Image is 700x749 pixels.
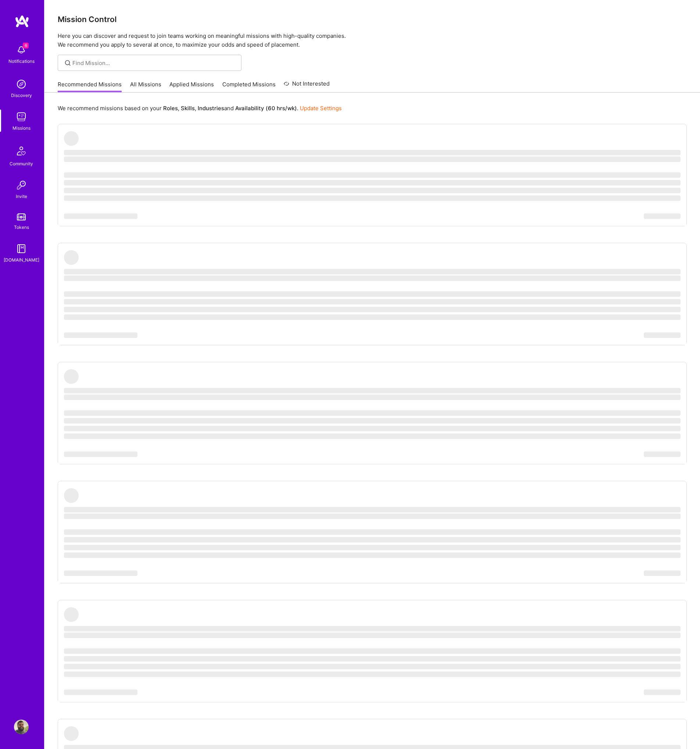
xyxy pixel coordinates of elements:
[14,109,29,124] img: teamwork
[16,192,27,200] div: Invite
[12,142,30,160] img: Community
[72,59,236,67] input: Find Mission...
[12,720,30,734] a: User Avatar
[58,15,687,24] h3: Mission Control
[14,720,29,734] img: User Avatar
[130,80,161,93] a: All Missions
[10,160,33,168] div: Community
[169,80,214,93] a: Applied Missions
[58,80,122,93] a: Recommended Missions
[14,43,29,57] img: bell
[11,91,32,99] div: Discovery
[64,59,72,67] i: icon SearchGrey
[163,105,178,112] b: Roles
[15,15,29,28] img: logo
[4,256,39,264] div: [DOMAIN_NAME]
[12,124,30,132] div: Missions
[58,104,342,112] p: We recommend missions based on your , , and .
[23,43,29,48] span: 6
[181,105,195,112] b: Skills
[14,223,29,231] div: Tokens
[222,80,276,93] a: Completed Missions
[198,105,224,112] b: Industries
[284,79,330,93] a: Not Interested
[58,32,687,49] p: Here you can discover and request to join teams working on meaningful missions with high-quality ...
[17,213,26,220] img: tokens
[300,105,342,112] a: Update Settings
[14,178,29,192] img: Invite
[14,77,29,91] img: discovery
[235,105,297,112] b: Availability (60 hrs/wk)
[8,57,35,65] div: Notifications
[14,241,29,256] img: guide book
